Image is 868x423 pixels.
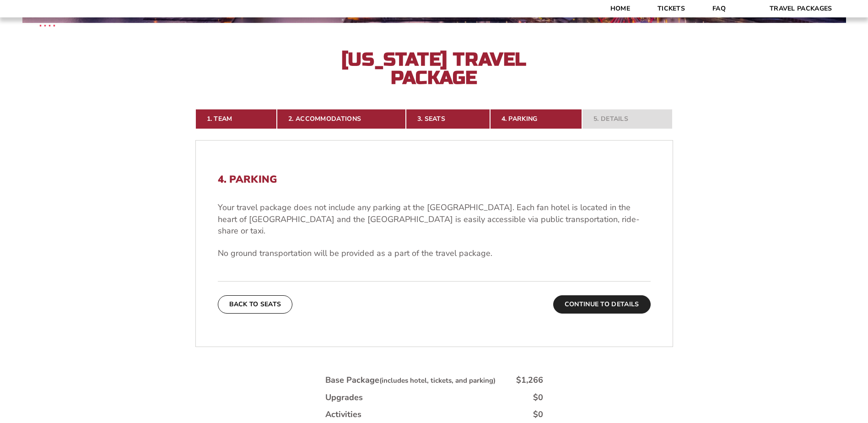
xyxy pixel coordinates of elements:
a: 1. Team [195,109,277,129]
img: CBS Sports Thanksgiving Classic [27,5,67,44]
h2: 4. Parking [218,174,651,185]
div: $0 [533,409,543,420]
div: $1,266 [516,374,543,386]
a: 2. Accommodations [277,109,406,129]
div: Base Package [325,374,496,386]
small: (includes hotel, tickets, and parking) [379,376,496,385]
a: 3. Seats [406,109,490,129]
button: Continue To Details [553,295,651,314]
div: $0 [533,392,543,403]
div: Upgrades [325,392,363,403]
button: Back To Seats [218,295,293,314]
h2: [US_STATE] Travel Package [334,50,535,87]
div: Activities [325,409,361,420]
p: No ground transportation will be provided as a part of the travel package. [218,248,651,259]
p: Your travel package does not include any parking at the [GEOGRAPHIC_DATA]. Each fan hotel is loca... [218,202,651,237]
